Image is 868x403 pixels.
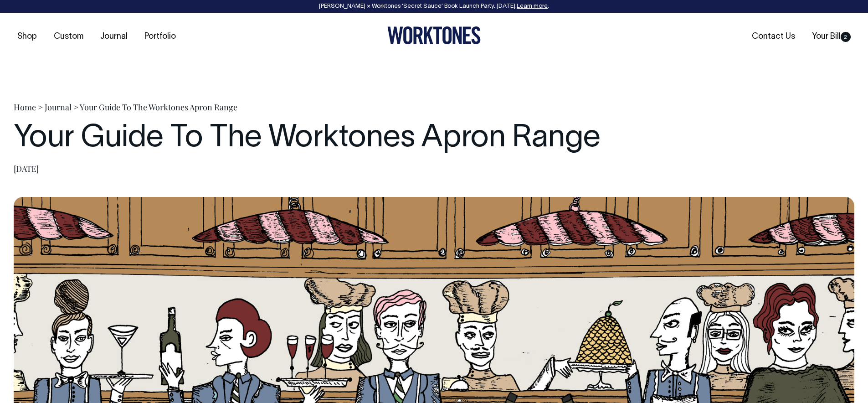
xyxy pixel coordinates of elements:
a: Your Bill2 [808,29,854,44]
h1: Your Guide To The Worktones Apron Range [14,122,854,156]
a: Journal [45,102,72,113]
a: Home [14,102,36,113]
a: Learn more [517,4,548,9]
time: [DATE] [14,163,39,174]
span: > [38,102,43,113]
a: Journal [97,29,131,44]
div: [PERSON_NAME] × Worktones ‘Secret Sauce’ Book Launch Party, [DATE]. . [9,3,859,10]
span: 2 [841,32,851,42]
span: > [73,102,78,113]
a: Contact Us [748,29,799,44]
a: Portfolio [141,29,180,44]
a: Custom [50,29,87,44]
span: Your Guide To The Worktones Apron Range [80,102,237,113]
a: Shop [14,29,41,44]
